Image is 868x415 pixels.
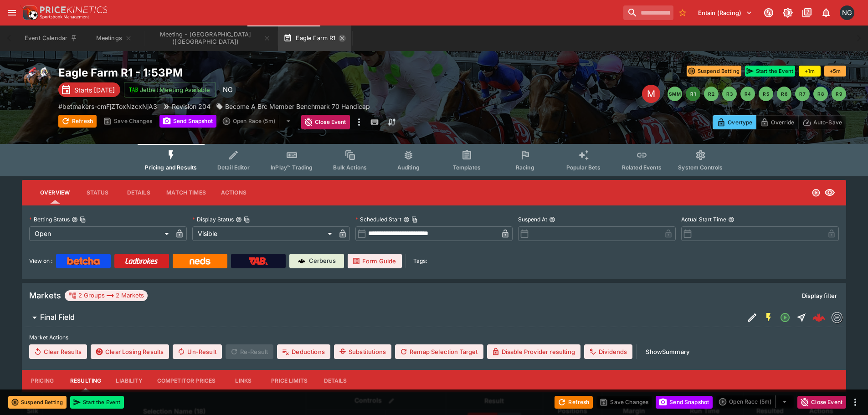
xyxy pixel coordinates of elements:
button: Pricing [22,370,63,392]
span: System Controls [678,164,723,171]
button: R2 [704,87,719,101]
button: Details [118,182,159,204]
button: +1m [799,66,821,77]
p: Actual Start Time [681,215,726,223]
img: jetbet-logo.svg [129,85,138,94]
button: ShowSummary [640,344,695,359]
img: horse_racing.png [22,66,51,95]
button: Clear Losing Results [91,344,169,359]
div: split button [716,395,794,408]
button: Actual Start Time [728,216,734,223]
span: Auditing [397,164,420,171]
button: Scheduled StartCopy To Clipboard [403,216,410,223]
div: Nick Goss [840,5,854,20]
div: Open [29,226,172,241]
button: Dividends [584,344,632,359]
span: Racing [516,164,534,171]
a: d46adc97-8cb7-4f1c-9507-cb102015d00d [810,308,828,327]
span: Pricing and Results [145,164,197,171]
img: PriceKinetics [40,6,108,13]
p: Override [771,118,794,127]
p: Copy To Clipboard [58,102,157,111]
button: Links [223,370,264,392]
button: Display StatusCopy To Clipboard [236,216,242,223]
img: betmakers [832,313,842,323]
p: Suspend At [518,215,547,223]
button: more [850,397,861,408]
label: Market Actions [29,331,839,344]
button: Edit Detail [744,309,760,326]
button: Event Calendar [19,26,83,51]
p: Betting Status [29,215,70,223]
button: Resulting [63,370,108,392]
div: Event type filters [138,144,730,176]
button: Meetings [85,26,143,51]
button: Nick Goss [837,3,857,23]
button: Notifications [818,5,834,21]
a: Form Guide [348,254,402,268]
button: Override [756,115,798,129]
button: R7 [795,87,810,101]
button: Overtype [713,115,756,129]
button: R8 [813,87,828,101]
div: split button [220,115,298,128]
p: Revision 204 [172,102,211,111]
img: Ladbrokes [125,257,158,265]
button: Open [777,309,793,326]
button: Clear Results [29,344,87,359]
button: Substitutions [334,344,391,359]
p: Become A Brc Member Benchmark 70 Handicap [225,102,370,111]
div: Nick Goss [220,82,236,98]
span: Re-Result [226,344,273,359]
img: Betcha [67,257,100,265]
button: Refresh [58,115,97,128]
img: logo-cerberus--red.svg [812,311,825,324]
button: Copy To Clipboard [244,216,250,223]
button: Actions [213,182,254,204]
button: Un-Result [173,344,221,359]
button: Copy To Clipboard [80,216,86,223]
button: Meeting - Eagle Farm (AUS) [145,26,276,51]
button: R5 [759,87,773,101]
button: Toggle light/dark mode [780,5,796,21]
button: Price Limits [264,370,315,392]
button: Copy To Clipboard [411,216,418,223]
button: Status [77,182,118,204]
div: Become A Brc Member Benchmark 70 Handicap [216,102,370,111]
button: Documentation [799,5,815,21]
button: Liability [108,370,149,392]
button: Suspend At [549,216,555,223]
span: Popular Bets [566,164,601,171]
button: more [354,115,365,129]
label: Tags: [413,254,427,268]
button: Details [315,370,356,392]
button: Disable Provider resulting [487,344,580,359]
button: Remap Selection Target [395,344,483,359]
button: Eagle Farm R1 [278,26,351,51]
span: Bulk Actions [333,164,367,171]
div: d46adc97-8cb7-4f1c-9507-cb102015d00d [812,311,825,324]
button: Suspend Betting [687,66,741,77]
button: Final Field [22,308,744,327]
button: Display filter [796,288,842,303]
button: Close Event [797,396,846,409]
svg: Visible [824,187,835,198]
div: Visible [192,226,335,241]
button: Close Event [301,115,350,129]
button: Send Snapshot [656,396,713,409]
button: R1 [686,87,700,101]
button: Refresh [555,396,593,409]
p: Display Status [192,215,234,223]
button: R3 [722,87,737,101]
h5: Markets [29,290,61,301]
span: Templates [453,164,481,171]
img: PriceKinetics Logo [20,4,38,22]
button: Select Tenant [693,5,758,20]
h6: Final Field [40,313,75,322]
button: R9 [832,87,846,101]
img: TabNZ [249,257,268,265]
span: Detail Editor [217,164,250,171]
button: Start the Event [70,396,124,409]
button: Connected to PK [760,5,777,21]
